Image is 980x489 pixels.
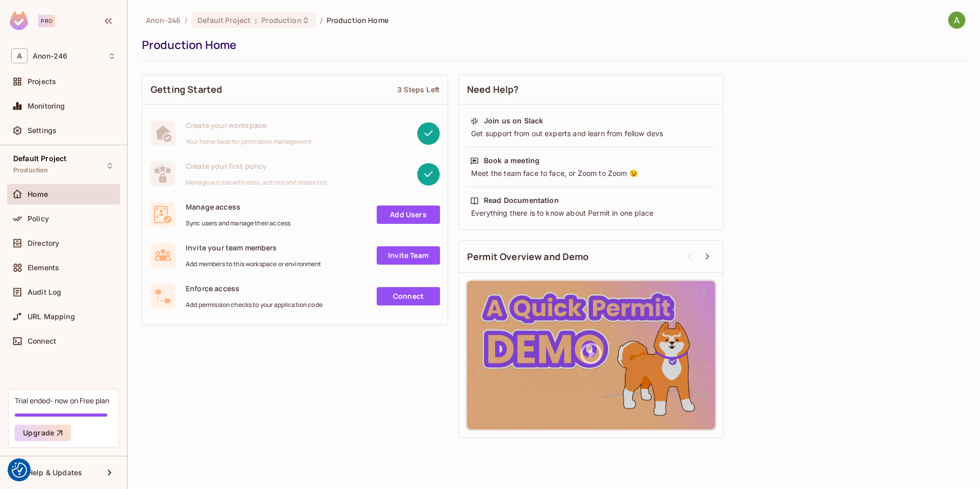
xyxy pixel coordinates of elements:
span: Getting Started [151,83,222,96]
span: URL Mapping [28,313,75,321]
span: Sync users and manage their access [186,219,290,227]
button: Consent Preferences [12,462,27,478]
span: Permit Overview and Demo [467,250,589,263]
span: Monitoring [28,102,65,110]
span: Production Home [327,15,388,25]
span: Add permission checks to your application code [186,301,323,309]
div: Trial ended- now on Free plan [15,396,109,405]
span: A [11,48,28,63]
span: Manage access with roles, actions and resources [186,178,327,187]
img: SReyMgAAAABJRU5ErkJggg== [10,11,28,30]
span: Need Help? [467,83,519,96]
span: Default Project [13,155,66,163]
div: Everything there is to know about Permit in one place [470,208,712,218]
span: Create your workspace [186,120,312,130]
span: Production [13,166,48,174]
img: Anon [948,12,965,29]
span: the active workspace [146,15,181,25]
div: Production Home [142,37,961,53]
span: Audit Log [28,288,61,296]
span: Connect [28,337,56,345]
a: Add Users [377,205,440,224]
span: Invite your team members [186,243,322,252]
span: Directory [28,239,59,247]
div: Book a meeting [484,156,540,166]
a: Connect [377,287,440,305]
div: Pro [38,15,55,27]
span: Projects [28,78,56,86]
div: Read Documentation [484,195,559,205]
span: Enforce access [186,284,323,293]
span: Default Project [198,15,251,25]
button: Upgrade [15,425,71,441]
div: Meet the team face to face, or Zoom to Zoom 😉 [470,168,712,178]
span: Home [28,190,48,198]
img: Revisit consent button [12,462,27,478]
span: Create your first policy [186,161,327,171]
span: Production [261,15,301,25]
li: / [320,15,323,25]
span: Settings [28,126,57,135]
span: Manage access [186,202,290,212]
span: Elements [28,264,59,272]
span: Policy [28,215,49,223]
li: / [185,15,187,25]
span: : [254,16,258,24]
a: Invite Team [377,246,440,265]
span: Your home base for permission management [186,138,312,146]
span: Workspace: Anon-246 [33,52,67,60]
span: Add members to this workspace or environment [186,260,322,268]
span: Help & Updates [28,469,82,477]
div: Get support from out experts and learn from fellow devs [470,128,712,139]
div: 3 Steps Left [397,85,439,94]
div: Join us on Slack [484,116,543,126]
